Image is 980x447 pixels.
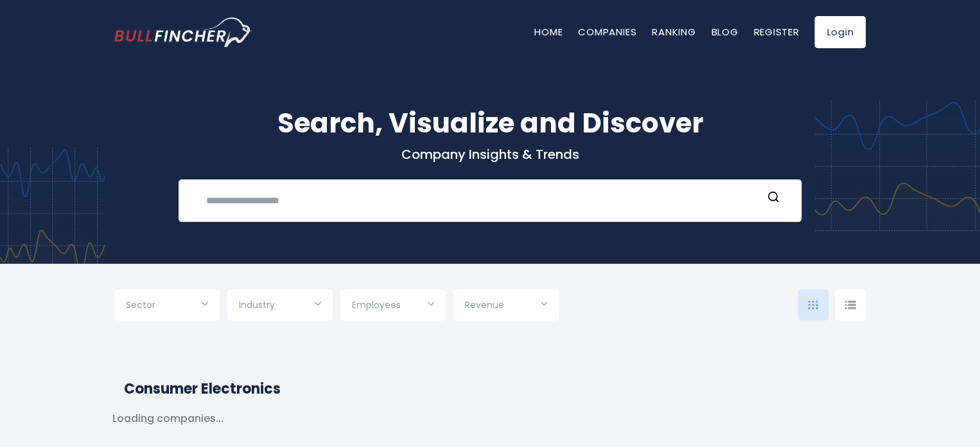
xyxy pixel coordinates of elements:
[352,299,401,311] span: Employees
[844,300,856,309] img: icon-comp-list-view.svg
[534,25,563,39] a: Home
[578,25,636,39] a: Companies
[124,378,856,399] h2: Consumer Electronics
[239,299,275,311] span: Industry
[114,146,866,163] p: Company Insights & Trends
[126,299,155,311] span: Sector
[465,299,504,311] span: Revenue
[239,295,321,318] input: Selection
[814,16,866,48] a: Login
[465,295,547,318] input: Selection
[652,25,696,39] a: Ranking
[114,17,252,47] img: bullfincher logo
[753,25,799,39] a: Register
[352,295,434,318] input: Selection
[114,17,252,47] a: Go to homepage
[765,190,782,207] button: Search
[711,25,738,39] a: Blog
[114,103,866,143] h1: Search, Visualize and Discover
[808,300,818,309] img: icon-comp-grid.svg
[126,295,208,318] input: Selection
